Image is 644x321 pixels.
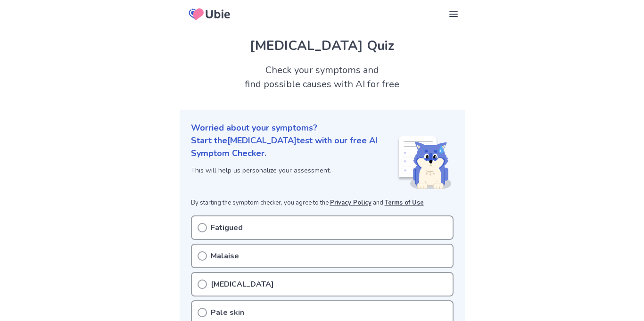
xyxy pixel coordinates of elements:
p: [MEDICAL_DATA] [211,279,274,290]
p: By starting the symptom checker, you agree to the and [191,198,454,208]
p: Start the [MEDICAL_DATA] test with our free AI Symptom Checker. [191,134,397,160]
h1: [MEDICAL_DATA] Quiz [191,36,454,56]
a: Privacy Policy [330,198,372,207]
p: Malaise [211,250,239,262]
p: Fatigued [211,222,243,233]
p: Pale skin [211,307,244,318]
p: Worried about your symptoms? [191,122,454,134]
p: This will help us personalize your assessment. [191,165,397,175]
a: Terms of Use [385,198,424,207]
img: Shiba [397,136,452,189]
h2: Check your symptoms and find possible causes with AI for free [180,63,465,91]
